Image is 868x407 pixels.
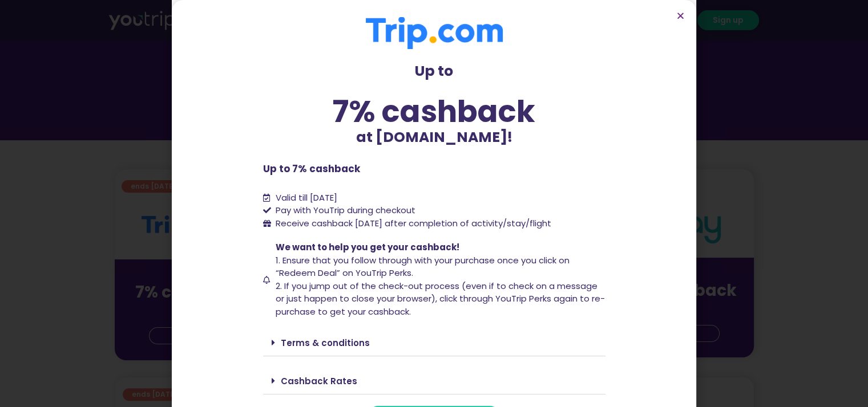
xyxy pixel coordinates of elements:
span: Pay with YouTrip during checkout [273,204,415,217]
span: 2. If you jump out of the check-out process (even if to check on a message or just happen to clos... [276,280,605,318]
span: We want to help you get your cashback! [276,241,459,253]
p: at [DOMAIN_NAME]! [263,127,605,148]
span: Valid till [DATE] [276,192,337,203]
b: Up to 7% cashback [263,162,360,176]
div: 7% cashback [263,96,605,127]
a: Close [676,11,685,20]
a: Cashback Rates [281,375,357,387]
span: Receive cashback [DATE] after completion of activity/stay/flight [276,217,551,229]
p: Up to [263,60,605,82]
div: Cashback Rates [263,368,605,394]
span: 1. Ensure that you follow through with your purchase once you click on “Redeem Deal” on YouTrip P... [276,254,570,279]
a: Terms & conditions [281,337,370,349]
div: Terms & conditions [263,329,605,356]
